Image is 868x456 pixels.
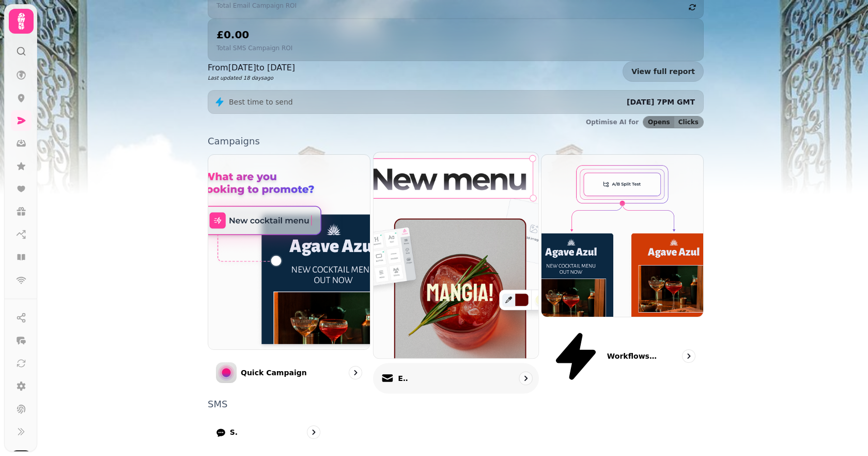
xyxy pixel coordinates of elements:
[350,367,361,378] svg: go to
[648,119,670,125] span: Opens
[623,61,704,82] a: View full report
[216,44,292,52] p: Total SMS Campaign ROI
[208,74,295,82] p: Last updated 18 days ago
[678,119,699,125] span: Clicks
[373,152,539,393] a: EmailEmail
[541,154,704,391] a: Workflows (coming soon)Workflows (coming soon)
[308,427,319,437] svg: go to
[230,427,238,437] p: SMS
[208,400,704,409] p: SMS
[586,118,639,126] p: Optimise AI for
[607,351,659,361] p: Workflows (coming soon)
[398,373,408,384] p: Email
[216,2,297,10] p: Total Email Campaign ROI
[208,62,295,74] p: From [DATE] to [DATE]
[674,116,703,128] button: Clicks
[229,97,293,107] p: Best time to send
[541,155,703,317] img: Workflows (coming soon)
[241,367,307,378] p: Quick Campaign
[643,116,674,128] button: Opens
[208,137,704,146] p: Campaigns
[365,142,547,369] img: Email
[208,155,370,349] img: Quick Campaign
[627,98,695,106] span: [DATE] 7PM GMT
[216,27,292,42] h2: £0.00
[208,154,370,391] a: Quick CampaignQuick Campaign
[520,373,531,384] svg: go to
[684,351,694,361] svg: go to
[208,417,329,447] a: SMS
